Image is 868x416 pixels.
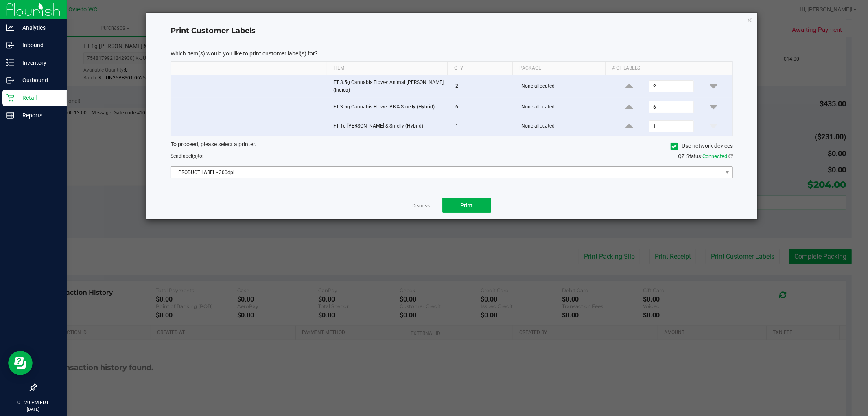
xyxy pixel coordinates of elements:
[14,58,63,68] p: Inventory
[702,153,727,159] span: Connected
[171,50,733,57] p: Which item(s) would you like to print customer label(s) for?
[461,202,473,209] span: Print
[413,202,430,209] a: Dismiss
[450,117,516,136] td: 1
[512,62,605,75] th: Package
[171,26,733,36] h4: Print Customer Labels
[516,75,610,98] td: None allocated
[447,62,512,75] th: Qty
[14,23,63,33] p: Analytics
[442,198,491,213] button: Print
[605,62,726,75] th: # of labels
[4,399,63,406] p: 01:20 PM EDT
[327,62,447,75] th: Item
[6,94,14,102] inline-svg: Retail
[14,110,63,120] p: Reports
[6,59,14,67] inline-svg: Inventory
[671,142,733,150] label: Use network devices
[8,351,33,375] iframe: Resource center
[14,40,63,50] p: Inbound
[328,75,450,98] td: FT 3.5g Cannabis Flower Animal [PERSON_NAME] (Indica)
[4,406,63,412] p: [DATE]
[516,117,610,136] td: None allocated
[171,153,203,159] span: Send to:
[328,98,450,117] td: FT 3.5g Cannabis Flower PB & Smelly (Hybrid)
[450,75,516,98] td: 2
[516,98,610,117] td: None allocated
[6,41,14,49] inline-svg: Inbound
[164,140,739,152] div: To proceed, please select a printer.
[678,153,733,159] span: QZ Status:
[6,76,14,84] inline-svg: Outbound
[181,153,198,159] span: label(s)
[450,98,516,117] td: 6
[6,24,14,32] inline-svg: Analytics
[171,167,722,178] span: PRODUCT LABEL - 300dpi
[14,75,63,85] p: Outbound
[328,117,450,136] td: FT 1g [PERSON_NAME] & Smelly (Hybrid)
[6,111,14,119] inline-svg: Reports
[14,93,63,103] p: Retail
